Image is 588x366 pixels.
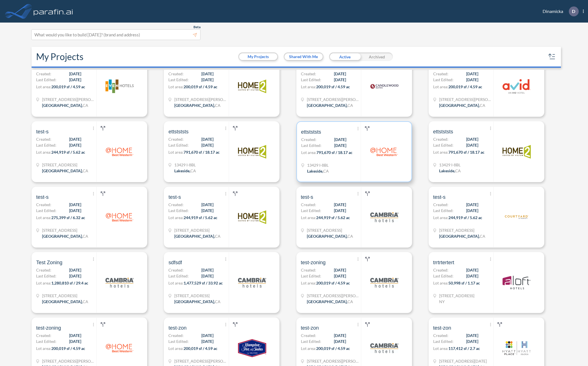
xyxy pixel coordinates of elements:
span: Created: [301,202,316,208]
span: [DATE] [69,71,81,77]
span: Last Edited: [433,142,453,148]
span: Created: [433,136,448,142]
span: 200,019 sf / 4.59 ac [51,346,85,351]
span: Lot area: [301,84,316,89]
span: 13429 I-8BL [174,162,196,168]
span: Lakeside , [439,168,455,173]
span: 719 N Paulina Ave [174,227,221,233]
span: [DATE] [334,71,346,77]
img: logo [238,203,266,231]
span: Created: [433,202,448,208]
span: [DATE] [466,208,478,213]
span: test-s [433,194,446,200]
div: Redondo Beach, CA [307,233,353,239]
span: [DATE] [201,202,213,208]
span: 621 Beryl St [174,96,228,102]
span: [GEOGRAPHIC_DATA] , [174,103,215,108]
button: Shared With Me [285,53,323,60]
span: Last Edited: [433,338,453,344]
span: test-s [168,194,181,200]
div: Redondo Beach, CA [42,299,88,305]
span: [DATE] [334,77,346,83]
span: Last Edited: [301,208,321,213]
span: 275,399 sf / 6.32 ac [51,215,85,220]
span: trrtrtertert [433,259,454,266]
span: 244,919 sf / 5.62 ac [448,215,482,220]
span: 621 Beryl St [42,96,96,102]
span: Last Edited: [36,77,56,83]
span: [DATE] [466,71,478,77]
span: Created: [36,136,51,142]
span: Last Edited: [168,208,189,213]
span: Last Edited: [36,338,56,344]
div: Lakeside, CA [307,168,329,174]
span: [DATE] [69,208,81,213]
span: Created: [301,71,316,77]
span: [DATE] [466,77,478,83]
span: [DATE] [201,273,213,279]
span: Last Edited: [433,273,453,279]
span: Lot area: [36,84,51,89]
span: 621 Beryl St [174,358,228,364]
span: Created: [168,71,184,77]
span: test-s [36,194,49,200]
span: Last Edited: [301,142,321,148]
span: test-zon [168,325,186,331]
span: [DATE] [201,338,213,344]
span: 117,412 sf / 2.7 ac [448,346,480,351]
span: [DATE] [334,338,346,344]
span: [DATE] [334,332,346,338]
span: 200,019 sf / 4.59 ac [184,346,217,351]
span: CA [215,103,221,108]
span: Last Edited: [433,208,453,213]
span: [GEOGRAPHIC_DATA] , [439,103,480,108]
span: 719 N Paulina Ave [307,227,353,233]
span: [GEOGRAPHIC_DATA] , [307,103,347,108]
p: D [572,9,575,14]
span: 621 Beryl St [42,358,96,364]
span: Created: [36,332,51,338]
img: logo [370,334,398,362]
span: 244,919 sf / 5.62 ac [316,215,350,220]
span: [DATE] [69,267,81,273]
span: [DATE] [466,332,478,338]
span: [GEOGRAPHIC_DATA] , [42,168,83,173]
h2: My Projects [36,51,83,62]
span: Lot area: [168,281,184,285]
img: logo [370,72,398,100]
span: Last Edited: [301,77,321,83]
span: 621 Beryl St [307,293,360,299]
img: logo [105,334,134,362]
span: ettstststs [301,129,321,135]
span: Lot area: [168,84,184,89]
img: logo [32,6,74,17]
div: Dinamicka [534,6,584,16]
span: CA [83,168,88,173]
span: 791,670 sf / 18.17 ac [184,150,220,155]
span: 13429 I-8BL [439,162,461,168]
span: [DATE] [69,338,81,344]
span: [DATE] [466,136,478,142]
div: Redondo Beach, CA [42,168,88,174]
span: Last Edited: [36,208,56,213]
div: Redondo Beach, CA [174,299,221,305]
img: logo [105,138,134,166]
span: [GEOGRAPHIC_DATA] , [174,234,215,239]
span: CA [347,234,353,239]
span: [DATE] [201,71,213,77]
div: Redondo Beach, CA [174,102,221,108]
span: ettstststs [433,128,453,135]
span: Lot area: [36,346,51,351]
div: Redondo Beach, CA [174,233,221,239]
span: NY [439,299,445,304]
span: [DATE] [466,202,478,208]
span: CA [215,299,221,304]
span: [DATE] [69,77,81,83]
span: Created: [36,202,51,208]
img: logo [238,72,266,100]
span: [DATE] [69,142,81,148]
img: logo [238,334,266,362]
span: Created: [168,267,184,273]
span: 621 Beryl St [439,96,493,102]
img: logo [370,203,398,231]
